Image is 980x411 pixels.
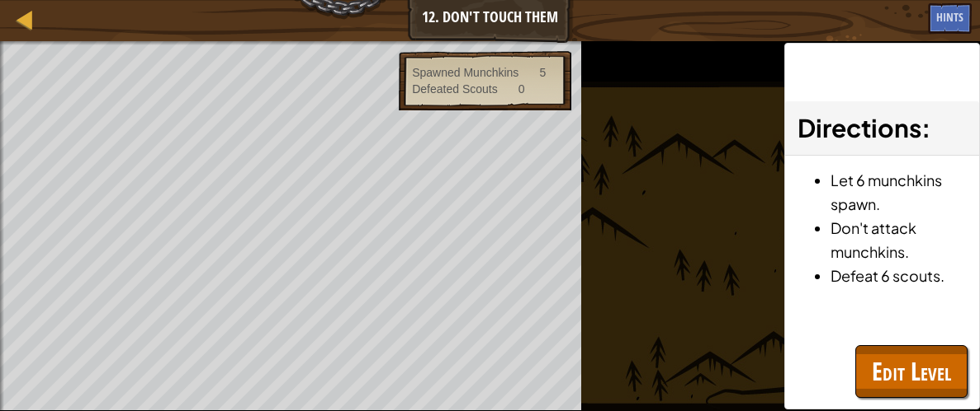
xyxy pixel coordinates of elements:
li: Let 6 munchkins spawn. [831,168,967,216]
button: Edit Level [855,345,968,398]
span: Hints [936,9,963,25]
span: Directions [798,112,921,143]
div: 5 [539,64,546,81]
div: 0 [518,81,525,97]
h3: : [798,110,967,147]
div: Spawned Munchkins [412,64,518,81]
li: Don't attack munchkins. [831,216,967,264]
div: Defeated Scouts [412,81,498,97]
span: Edit Level [872,354,951,388]
li: Defeat 6 scouts. [831,264,967,287]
